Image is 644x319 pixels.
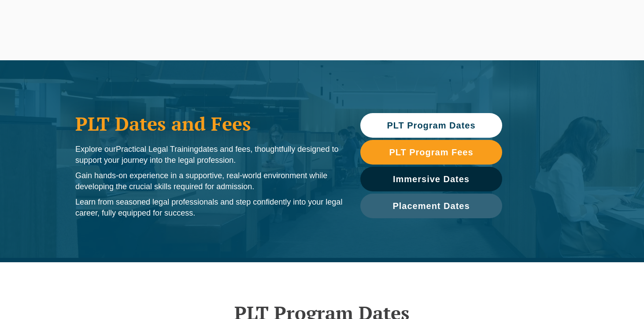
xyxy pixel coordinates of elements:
a: Placement Dates [360,194,502,218]
a: Immersive Dates [360,167,502,191]
span: PLT Program Dates [387,121,475,130]
p: Gain hands-on experience in a supportive, real-world environment while developing the crucial ski... [75,170,343,192]
span: Immersive Dates [393,175,470,183]
span: PLT Program Fees [389,148,473,157]
h1: PLT Dates and Fees [75,113,343,135]
p: Explore our dates and fees, thoughtfully designed to support your journey into the legal profession. [75,144,343,166]
a: PLT Program Dates [360,113,502,138]
span: Placement Dates [392,202,470,210]
span: Practical Legal Training [116,145,198,154]
a: PLT Program Fees [360,140,502,165]
p: Learn from seasoned legal professionals and step confidently into your legal career, fully equipp... [75,197,343,219]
